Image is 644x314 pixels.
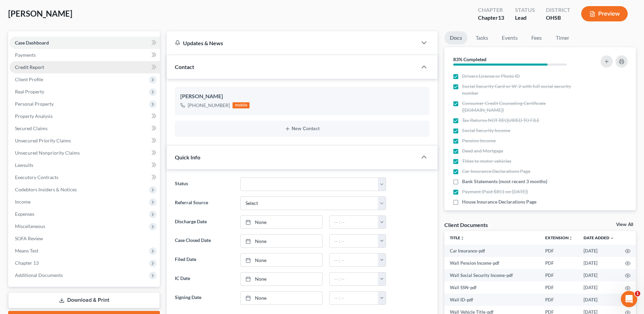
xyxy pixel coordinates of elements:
div: [PERSON_NAME] [180,92,424,101]
a: Payments [10,49,160,61]
span: 13 [498,14,504,21]
a: Extensionunfold_more [545,235,573,240]
i: expand_more [610,236,614,240]
span: Additional Documents [15,272,63,278]
span: Miscellaneous [15,223,45,229]
span: Chapter 13 [15,260,39,266]
span: Payments [15,52,36,58]
td: Wall SSN-pdf [444,281,540,294]
i: unfold_more [460,236,464,240]
span: SOFA Review [15,235,43,241]
a: Case Dashboard [10,37,160,49]
div: Status [515,6,535,14]
span: Case Dashboard [15,40,49,46]
a: View All [616,222,633,227]
iframe: Intercom live chat [621,291,637,307]
td: [DATE] [578,269,620,281]
label: IC Date [171,272,237,286]
span: Executory Contracts [15,174,58,180]
td: PDF [540,269,578,281]
input: -- : -- [330,234,378,247]
strong: 83% Completed [453,56,486,62]
span: Client Profile [15,76,43,82]
span: Social Security Card or W-2 with full social security number [462,83,582,97]
td: [DATE] [578,257,620,269]
a: Credit Report [10,61,160,73]
td: [DATE] [578,245,620,257]
a: Timer [550,31,575,45]
span: Drivers License or Photo ID [462,73,520,80]
td: Wall Social Security Income-pdf [444,269,540,281]
div: Updates & News [175,39,409,47]
span: House Insurance Declarations Page [462,198,536,205]
a: None [241,292,322,304]
a: Executory Contracts [10,171,160,184]
span: [PERSON_NAME] [8,8,72,18]
a: SOFA Review [10,232,160,245]
div: mobile [233,102,250,108]
label: Signing Date [171,291,237,305]
label: Referral Source [171,196,237,210]
input: -- : -- [330,254,378,266]
td: [DATE] [578,281,620,294]
label: Filed Date [171,253,237,267]
td: [DATE] [578,294,620,306]
a: Date Added expand_more [584,235,614,240]
span: Expenses [15,211,34,217]
span: Income [15,199,31,205]
div: Chapter [478,6,504,14]
a: Download & Print [8,292,160,308]
label: Status [171,177,237,191]
a: Unsecured Priority Claims [10,135,160,147]
span: Consumer Credit Counseling Certificate ([DOMAIN_NAME]) [462,100,582,114]
div: Lead [515,14,535,22]
td: PDF [540,257,578,269]
td: Wall ID-pdf [444,294,540,306]
a: Fees [526,31,548,45]
span: Deed and Mortgage [462,147,503,154]
span: Unsecured Nonpriority Claims [15,150,80,156]
a: Events [496,31,523,45]
span: Social Security Income [462,127,510,134]
div: Client Documents [444,221,488,228]
span: Pension Income [462,137,496,144]
input: -- : -- [330,216,378,229]
td: PDF [540,245,578,257]
span: Lawsuits [15,162,33,168]
span: Real Property [15,89,44,94]
span: Titles to motor vehicles [462,158,511,164]
a: Tasks [470,31,494,45]
label: Case Closed Date [171,234,237,248]
a: None [241,216,322,229]
span: Personal Property [15,101,54,107]
td: Car Insurance-pdf [444,245,540,257]
div: District [546,6,570,14]
input: -- : -- [330,292,378,304]
td: PDF [540,281,578,294]
span: Quick Info [175,154,200,160]
td: Wall Pension Income-pdf [444,257,540,269]
a: Secured Claims [10,122,160,135]
a: Lawsuits [10,159,160,171]
div: OHSB [546,14,570,22]
span: Unsecured Priority Claims [15,138,71,143]
a: Unsecured Nonpriority Claims [10,147,160,159]
span: Payment (Paid $851 on [DATE]) [462,188,528,195]
input: -- : -- [330,273,378,285]
a: None [241,234,322,247]
span: 1 [635,291,640,296]
span: Bank Statements (most recent 3 months) [462,178,547,185]
span: Means Test [15,248,38,254]
div: Chapter [478,14,504,22]
a: Titleunfold_more [450,235,464,240]
button: Preview [581,6,628,21]
button: New Contact [180,126,424,132]
a: Docs [444,31,467,45]
a: None [241,273,322,285]
label: Discharge Date [171,215,237,229]
td: PDF [540,294,578,306]
a: Property Analysis [10,110,160,122]
span: Credit Report [15,64,44,70]
span: Secured Claims [15,125,48,131]
a: None [241,254,322,266]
